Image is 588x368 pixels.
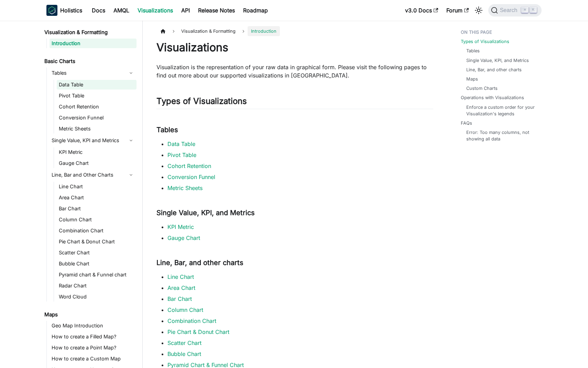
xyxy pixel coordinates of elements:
a: Bubble Chart [167,350,201,357]
a: Single Value, KPI, and Metrics [466,57,529,64]
a: Operations with Visualizations [461,94,524,101]
a: Release Notes [194,5,239,16]
h3: Tables [156,126,433,134]
a: v3.0 Docs [401,5,442,16]
a: Pie Chart & Donut Chart [167,328,229,335]
a: Metric Sheets [57,124,137,134]
a: Bar Chart [57,204,137,213]
a: Radar Chart [57,281,137,291]
a: Bubble Chart [57,259,137,269]
a: Maps [466,76,478,82]
a: Single Value, KPI and Metrics [50,135,137,146]
a: Error: Too many columns, not showing all data [466,129,535,142]
a: Scatter Chart [57,248,137,257]
a: Types of Visualizations [461,38,509,45]
a: Area Chart [57,193,137,202]
a: Area Chart [167,284,195,291]
a: Introduction [50,39,137,48]
a: API [177,5,194,16]
b: Holistics [60,6,82,14]
a: Pivot Table [167,151,196,158]
a: Home page [156,26,170,36]
a: Custom Charts [466,85,498,92]
a: How to create a Point Map? [50,343,137,353]
a: FAQs [461,120,472,126]
a: Enforce a custom order for your Visualization's legends [466,104,535,117]
a: Data Table [167,140,195,147]
a: Pie Chart & Donut Chart [57,237,137,246]
a: Pivot Table [57,91,137,101]
a: Word Cloud [57,292,137,302]
a: Line Chart [167,273,194,280]
a: Combination Chart [167,317,216,324]
a: Line, Bar, and other charts [466,66,522,73]
a: AMQL [109,5,133,16]
a: Metric Sheets [167,185,203,191]
kbd: ⌘ [521,7,528,13]
a: Roadmap [239,5,272,16]
span: Introduction [248,26,280,36]
a: Docs [88,5,109,16]
nav: Docs sidebar [40,21,143,368]
p: Visualization is the representation of your raw data in graphical form. Please visit the followin... [156,63,433,80]
a: How to create a Custom Map [50,354,137,364]
img: Holistics [46,5,57,16]
a: Line, Bar and Other Charts [50,169,137,180]
a: How to create a Filled Map? [50,332,137,341]
a: Line Chart [57,182,137,191]
a: Combination Chart [57,226,137,235]
h2: Types of Visualizations [156,96,433,109]
h3: Single Value, KPI, and Metrics [156,209,433,217]
a: Forum [442,5,473,16]
a: Column Chart [57,215,137,224]
a: Tables [50,67,137,78]
a: Maps [42,310,137,319]
a: Pyramid chart & Funnel chart [57,270,137,280]
button: Search (Command+K) [488,4,542,17]
h3: Line, Bar, and other charts [156,259,433,267]
a: Visualizations [133,5,177,16]
a: Gauge Chart [57,158,137,168]
a: Column Chart [167,306,203,313]
h1: Visualizations [156,41,433,54]
a: Conversion Funnel [57,113,137,123]
a: Geo Map Introduction [50,321,137,330]
span: Visualization & Formatting [178,26,239,36]
a: Basic Charts [42,56,137,66]
kbd: K [530,7,537,13]
a: Bar Chart [167,295,192,302]
a: Conversion Funnel [167,174,215,180]
a: KPI Metric [57,147,137,157]
a: Scatter Chart [167,339,202,346]
a: Cohort Retention [167,162,211,169]
nav: Breadcrumbs [156,26,433,36]
a: Tables [466,48,480,54]
span: Search [498,7,522,13]
button: Switch between dark and light mode (currently light mode) [473,5,484,16]
a: KPI Metric [167,223,194,230]
a: HolisticsHolistics [46,5,82,16]
a: Data Table [57,80,137,90]
a: Visualization & Formatting [42,28,137,37]
a: Cohort Retention [57,102,137,112]
a: Gauge Chart [167,234,200,241]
